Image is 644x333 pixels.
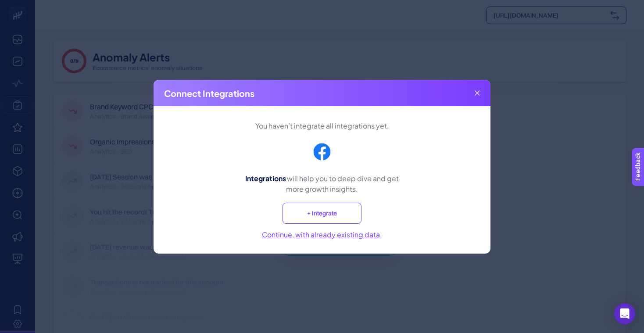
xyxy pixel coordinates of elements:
h2: Connect Integrations [164,87,254,99]
span: will help you to deep dive and get more growth insights. [286,172,399,194]
button: + Integrate [283,203,361,224]
span: Feedback [5,3,33,10]
button: Continue, with already existing data. [262,229,382,240]
p: You haven’t integrate all integrations yet. [255,120,389,131]
div: Open Intercom Messenger [614,303,635,324]
span: Integrations [245,172,286,184]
